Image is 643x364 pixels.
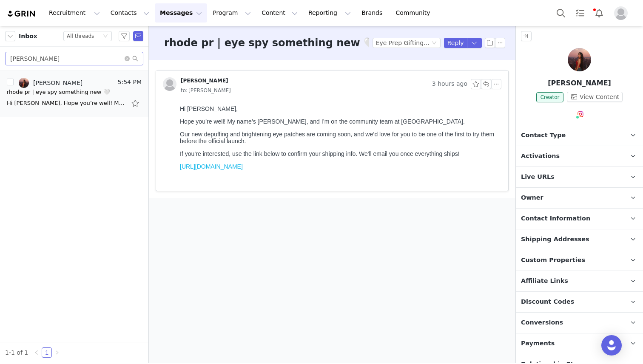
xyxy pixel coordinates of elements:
[31,347,42,358] li: Previous Page
[164,35,376,51] h3: rhode pr | eye spy something new 🤍
[3,61,66,68] a: [URL][DOMAIN_NAME]
[34,350,39,355] i: icon: left
[7,99,126,107] div: Hi Samantha, Hope you’re well! My name’s Maya, and I’m on the community team at rhode. Our new de...
[432,79,467,89] span: 3 hours ago
[42,347,52,358] li: 1
[444,38,467,48] button: Reply
[163,77,228,91] a: [PERSON_NAME]
[5,52,143,65] input: Search mail
[609,6,636,20] button: Profile
[3,48,321,55] p: If you’re interested, use the link below to confirm your shipping info. We'll email you once ever...
[7,88,110,96] div: rhode pr | eye spy something new 🤍
[67,31,94,41] div: All threads
[33,79,83,86] div: [PERSON_NAME]
[590,3,609,23] button: Notifications
[19,32,37,41] span: Inbox
[521,256,585,265] span: Custom Properties
[52,347,62,358] li: Next Page
[536,92,564,102] span: Creator
[521,172,555,182] span: Live URLs
[571,3,589,23] a: Tasks
[356,3,390,23] a: Brands
[125,56,130,61] i: icon: close-circle
[5,347,28,358] li: 1-1 of 1
[54,350,60,355] i: icon: right
[3,3,321,10] p: Hi [PERSON_NAME],
[516,78,643,88] p: [PERSON_NAME]
[521,277,568,286] span: Affiliate Links
[132,56,138,62] i: icon: search
[521,214,590,223] span: Contact Information
[521,235,589,244] span: Shipping Addresses
[521,318,563,327] span: Conversions
[3,16,321,23] p: Hope you’re well! My name’s [PERSON_NAME], and I’m on the community team at [GEOGRAPHIC_DATA].
[391,3,439,23] a: Community
[133,31,143,41] span: Send Email
[19,78,29,88] img: d0490df3-ff17-476f-be37-43d43cb69f10--s.jpg
[521,131,566,140] span: Contact Type
[42,348,51,357] a: 1
[105,3,154,23] button: Contacts
[521,297,574,307] span: Discount Codes
[156,71,508,102] div: [PERSON_NAME] 3 hours agoto:[PERSON_NAME]
[303,3,356,23] button: Reporting
[567,92,623,102] button: View Content
[7,10,37,18] img: grin logo
[44,3,105,23] button: Recruitment
[256,3,303,23] button: Content
[155,3,207,23] button: Messages
[521,152,560,161] span: Activations
[552,3,570,23] button: Search
[521,339,555,348] span: Payments
[521,193,543,203] span: Owner
[163,77,176,91] img: placeholder-profile.jpg
[103,34,108,40] i: icon: down
[19,78,83,88] a: [PERSON_NAME]
[577,111,584,118] img: instagram.svg
[614,6,628,20] img: placeholder-profile.jpg
[376,38,430,48] div: Eye Prep Gifting [Shipping Butler]
[601,335,622,356] div: Open Intercom Messenger
[181,77,228,84] div: [PERSON_NAME]
[208,3,256,23] button: Program
[568,48,591,71] img: Samantha Talu
[3,29,321,42] p: Our new depuffing and brightening eye patches are coming soon, and we’d love for you to be one of...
